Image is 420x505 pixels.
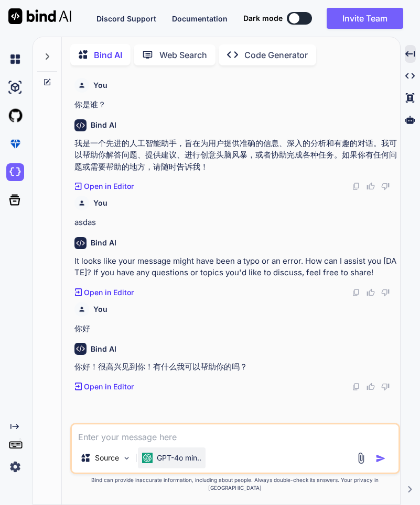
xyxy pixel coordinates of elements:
[352,182,360,190] img: copy
[6,50,24,68] img: chat
[95,453,119,463] p: Source
[352,383,360,391] img: copy
[8,8,71,24] img: Bind AI
[6,163,24,181] img: darkCloudIdeIcon
[6,135,24,153] img: premium
[352,288,360,297] img: copy
[243,13,283,24] span: Dark mode
[172,14,228,23] span: Documentation
[74,255,398,279] p: It looks like your message might have been a typo or an error. How can I assist you [DATE]? If yo...
[381,288,390,297] img: dislike
[74,138,398,173] p: 我是一个先进的人工智能助手，旨在为用户提供准确的信息、深入的分析和有趣的对话。我可以帮助你解答问题、提供建议、进行创意头脑风暴，或者协助完成各种任务。如果你有任何问题或需要帮助的地方，请随时告诉我！
[74,361,398,373] p: 你好！很高兴见到你！有什么我可以帮助你的吗？
[381,182,390,190] img: dislike
[327,8,403,29] button: Invite Team
[93,304,107,315] h6: You
[375,453,386,464] img: icon
[367,383,375,391] img: like
[91,344,116,354] h6: Bind AI
[355,452,367,464] img: attachment
[94,49,122,61] p: Bind AI
[91,120,116,130] h6: Bind AI
[172,13,228,24] button: Documentation
[6,458,24,476] img: settings
[84,181,134,192] p: Open in Editor
[74,323,398,335] p: 你好
[381,383,390,391] img: dislike
[157,453,201,463] p: GPT-4o min..
[91,238,116,248] h6: Bind AI
[244,49,308,61] p: Code Generator
[93,80,107,91] h6: You
[84,381,134,392] p: Open in Editor
[6,107,24,125] img: githubLight
[96,14,156,23] span: Discord Support
[70,476,400,492] p: Bind can provide inaccurate information, including about people. Always double-check its answers....
[93,198,107,208] h6: You
[74,99,398,111] p: 你是谁？
[122,454,131,463] img: Pick Models
[367,182,375,190] img: like
[367,288,375,297] img: like
[84,287,134,298] p: Open in Editor
[159,49,207,61] p: Web Search
[96,13,156,24] button: Discord Support
[6,78,24,96] img: ai-studio
[142,453,153,463] img: GPT-4o mini
[74,217,398,229] p: asdas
